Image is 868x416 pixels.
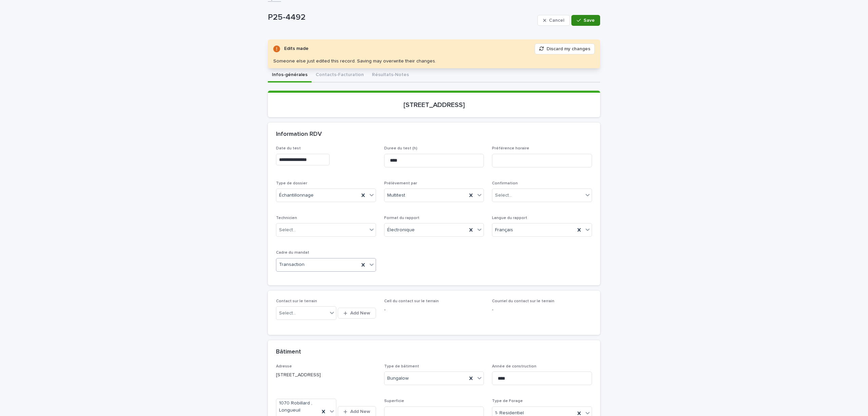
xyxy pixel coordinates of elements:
span: Technicien [276,216,297,220]
span: Français [495,227,513,234]
span: Save [584,18,595,23]
span: Type de Forage [492,399,523,403]
span: 1070 Robillard , Longueuil [279,400,317,414]
h2: Bâtiment [276,348,301,356]
p: P25-4492 [268,13,535,22]
span: Contact sur le terrain [276,299,317,303]
span: Type de dossier [276,181,307,185]
span: Année de construction [492,364,536,368]
span: Superficie [384,399,404,403]
span: Langue du rapport [492,216,527,220]
span: Échantillonnage [279,192,314,199]
p: - [492,306,592,313]
span: Courriel du contact sur le terrain [492,299,554,303]
p: [STREET_ADDRESS] [276,372,376,379]
span: Confirmation [492,181,518,185]
span: Duree du test (h) [384,146,417,150]
span: Préférence horaire [492,146,529,150]
div: Someone else just edited this record. Saving may overwrite their changes. [273,58,436,64]
div: Select... [279,310,296,317]
span: Cell du contact sur le terrain [384,299,439,303]
span: Cancel [549,18,564,23]
span: Multitest [387,192,405,199]
span: Type de bâtiment [384,364,419,368]
span: Électronique [387,227,415,234]
span: Prélèvement par [384,181,417,185]
button: Discard my changes [535,43,595,54]
h2: Information RDV [276,131,322,138]
span: Transaction [279,261,304,268]
p: [STREET_ADDRESS] [276,101,592,109]
span: Add New [350,409,370,414]
span: Adresse [276,364,292,368]
button: Infos-générales [268,68,312,83]
span: Cadre du mandat [276,251,309,255]
span: Add New [350,311,370,315]
button: Cancel [537,15,570,26]
p: - [384,306,484,313]
div: Edits made [284,44,309,53]
span: Date du test [276,146,301,150]
button: Save [571,15,600,26]
div: Select... [279,227,296,234]
button: Résultats-Notes [368,68,413,83]
div: Select... [495,192,512,199]
span: Format du rapport [384,216,419,220]
button: Add New [338,308,376,319]
button: Contacts-Facturation [312,68,368,83]
span: Bungalow [387,375,409,382]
